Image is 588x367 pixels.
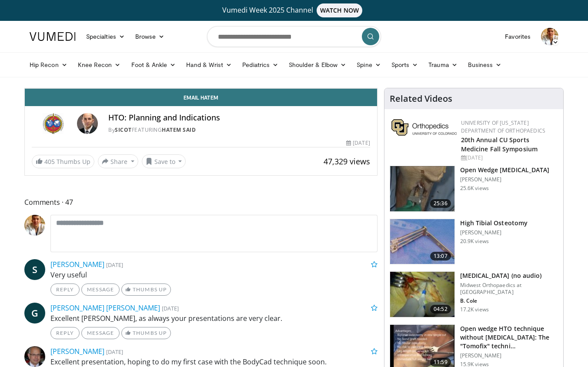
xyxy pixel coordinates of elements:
span: 405 [44,157,55,166]
a: Browse [130,28,170,45]
img: Avatar [24,346,45,367]
a: Message [81,327,120,339]
a: Hand & Wrist [181,56,237,73]
a: Thumbs Up [121,327,170,339]
small: [DATE] [106,348,123,356]
a: G [24,303,45,324]
a: Trauma [423,56,463,73]
h4: Related Videos [390,93,452,104]
h3: [MEDICAL_DATA] (no audio) [460,271,558,280]
span: 04:52 [430,305,451,314]
span: 47,329 views [324,156,370,167]
img: SICOT [32,113,73,134]
a: [PERSON_NAME] [PERSON_NAME] [50,303,160,313]
button: Save to [142,154,186,168]
a: Favorites [500,28,536,45]
img: c11a38e3-950c-4dae-9309-53f3bdf05539.150x105_q85_crop-smart_upscale.jpg [390,219,454,264]
p: Excellent presentation, hoping to do my first case with the BodyCad technique soon. [50,357,378,367]
a: Thumbs Up [121,284,170,296]
p: 25.6K views [460,185,489,192]
a: Message [81,284,120,296]
a: Spine [351,56,386,73]
span: Comments 47 [24,197,378,208]
p: Midwest Orthopaedics at [GEOGRAPHIC_DATA] [460,282,558,296]
a: Knee Recon [73,56,126,73]
h3: Open wedge HTO technique without [MEDICAL_DATA]: The "Tomofix" techni… [460,324,558,350]
a: Hatem Said [162,126,196,133]
a: University of [US_STATE] Department of Orthopaedics [461,119,545,134]
video-js: Video Player [25,88,377,89]
div: [DATE] [461,154,556,162]
span: 11:59 [430,358,451,367]
a: 13:07 High Tibial Osteotomy [PERSON_NAME] 20.9K views [390,219,558,265]
p: [PERSON_NAME] [460,229,528,236]
a: Sports [386,56,424,73]
a: Vumedi Week 2025 ChannelWATCH NOW [31,3,557,17]
input: Search topics, interventions [207,26,381,47]
a: 04:52 [MEDICAL_DATA] (no audio) Midwest Orthopaedics at [GEOGRAPHIC_DATA] B. Cole 17.2K views [390,271,558,317]
img: Avatar [77,113,98,134]
span: 13:07 [430,252,451,260]
h4: HTO: Planning and Indications [108,113,370,123]
small: [DATE] [106,261,123,269]
div: [DATE] [346,139,370,147]
h3: Open Wedge [MEDICAL_DATA] [460,166,550,174]
div: By FEATURING [108,126,370,134]
a: SICOT [115,126,132,133]
small: [DATE] [162,304,179,312]
h3: High Tibial Osteotomy [460,219,528,227]
a: 25:36 Open Wedge [MEDICAL_DATA] [PERSON_NAME] 25.6K views [390,166,558,212]
a: Reply [50,284,80,296]
img: 1390019_3.png.150x105_q85_crop-smart_upscale.jpg [390,166,454,211]
a: [PERSON_NAME] [50,347,104,356]
p: [PERSON_NAME] [460,352,558,359]
p: B. Cole [460,297,558,304]
img: Avatar [24,215,45,236]
a: 405 Thumbs Up [32,155,94,168]
a: Business [463,56,507,73]
img: 38896_0000_3.png.150x105_q85_crop-smart_upscale.jpg [390,272,454,317]
p: Excellent [PERSON_NAME], as always your presentations are very clear. [50,313,378,324]
a: Shoulder & Elbow [284,56,351,73]
span: WATCH NOW [317,3,363,17]
button: Share [98,154,138,168]
p: 20.9K views [460,238,489,245]
p: 17.2K views [460,306,489,313]
p: [PERSON_NAME] [460,176,550,183]
a: Specialties [81,28,130,45]
a: 20th Annual CU Sports Medicine Fall Symposium [461,136,538,153]
a: Pediatrics [237,56,284,73]
img: 355603a8-37da-49b6-856f-e00d7e9307d3.png.150x105_q85_autocrop_double_scale_upscale_version-0.2.png [391,119,457,136]
a: Hip Recon [24,56,73,73]
a: Foot & Ankle [126,56,181,73]
a: [PERSON_NAME] [50,260,104,269]
a: Reply [50,327,80,339]
a: Email Hatem [25,89,377,106]
a: S [24,259,45,280]
img: VuMedi Logo [30,32,76,41]
p: Very useful [50,270,378,280]
span: 25:36 [430,199,451,208]
img: Avatar [541,28,558,45]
